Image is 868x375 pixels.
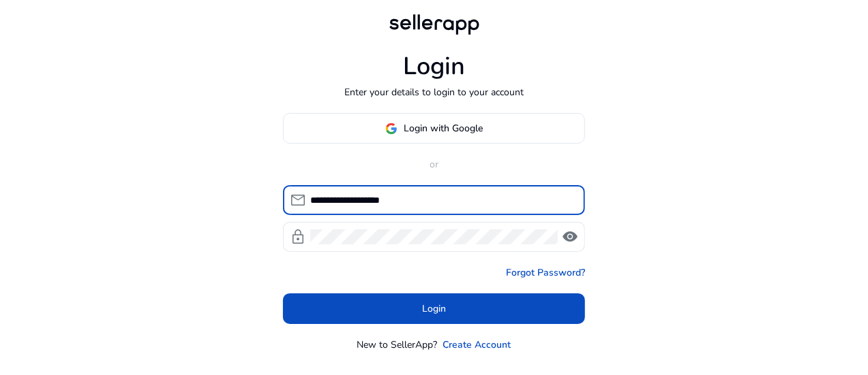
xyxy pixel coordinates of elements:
span: Login with Google [404,121,483,135]
span: lock [290,229,306,245]
h1: Login [403,52,465,81]
span: Login [422,301,446,316]
span: visibility [562,229,578,245]
span: mail [290,192,306,208]
p: Enter your details to login to your account [344,85,524,99]
a: Create Account [443,338,511,352]
p: New to SellerApp? [357,338,438,352]
a: Forgot Password? [506,265,585,280]
button: Login with Google [283,113,585,144]
p: or [283,157,585,172]
button: Login [283,293,585,324]
img: google-logo.svg [385,123,398,135]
